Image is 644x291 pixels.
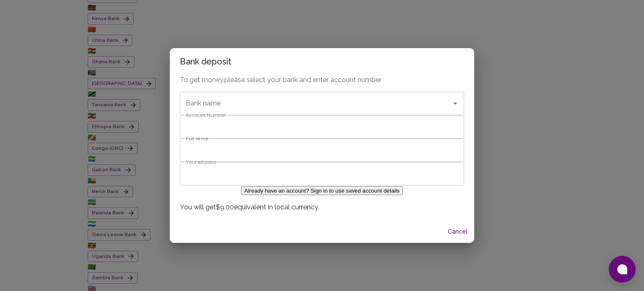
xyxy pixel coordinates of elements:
[186,158,216,165] label: Your address
[449,98,461,109] button: Open
[186,135,208,142] label: Full name
[444,224,471,239] button: Cancel
[180,75,464,85] p: To get money, please select your bank and enter account number
[180,202,464,212] p: You will get $9.00 equivalent in local currency.
[186,111,226,118] label: Account Number
[170,48,474,75] h2: Bank deposit
[609,256,636,283] button: Open chat window
[241,186,403,195] button: Already have an account? Sign in to use saved account details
